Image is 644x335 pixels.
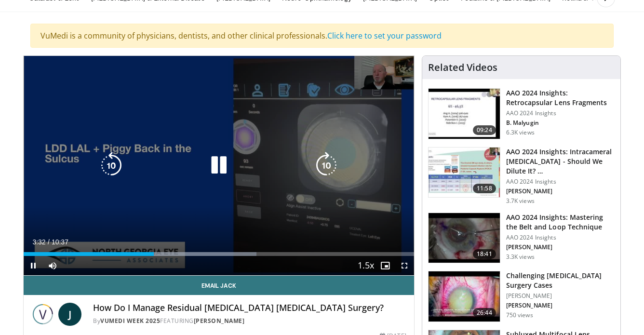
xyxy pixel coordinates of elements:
[428,62,497,73] h4: Related Videos
[429,89,500,139] img: 01f52a5c-6a53-4eb2-8a1d-dad0d168ea80.150x105_q85_crop-smart_upscale.jpg
[43,256,62,275] button: Mute
[93,303,406,313] h4: How Do I Manage Residual [MEDICAL_DATA] [MEDICAL_DATA] Surgery?
[24,276,414,295] a: Email Jack
[506,109,615,117] p: AAO 2024 Insights
[429,147,500,198] img: de733f49-b136-4bdc-9e00-4021288efeb7.150x105_q85_crop-smart_upscale.jpg
[506,119,615,127] p: B. Malyugin
[506,292,615,300] p: [PERSON_NAME]
[428,147,615,205] a: 11:58 AAO 2024 Insights: Intracameral [MEDICAL_DATA] - Should We Dilute It? … AAO 2024 Insights [...
[395,256,414,275] button: Fullscreen
[24,256,43,275] button: Pause
[473,125,496,135] span: 09:24
[30,24,614,48] div: VuMedi is a community of physicians, dentists, and other clinical professionals.
[473,308,496,318] span: 26:44
[506,243,615,251] p: [PERSON_NAME]
[429,271,500,322] img: 05a6f048-9eed-46a7-93e1-844e43fc910c.150x105_q85_crop-smart_upscale.jpg
[31,303,54,326] img: Vumedi Week 2025
[506,213,615,232] h3: AAO 2024 Insights: Mastering the Belt and Loop Technique
[506,234,615,241] p: AAO 2024 Insights
[506,311,533,319] p: 750 views
[473,184,496,193] span: 11:58
[506,188,615,195] p: [PERSON_NAME]
[506,88,615,107] h3: AAO 2024 Insights: Retrocapsular Lens Fragments
[194,317,245,325] a: [PERSON_NAME]
[327,30,442,41] a: Click here to set your password
[506,302,615,309] p: [PERSON_NAME]
[506,147,615,176] h3: AAO 2024 Insights: Intracameral [MEDICAL_DATA] - Should We Dilute It? …
[473,249,496,259] span: 18:41
[52,238,68,246] span: 10:37
[48,238,50,246] span: /
[93,317,406,325] div: By FEATURING
[24,252,414,256] div: Progress Bar
[376,256,395,275] button: Enable picture-in-picture mode
[506,271,615,290] h3: Challenging [MEDICAL_DATA] Surgery Cases
[356,256,376,275] button: Playback Rate
[100,317,160,325] a: Vumedi Week 2025
[428,271,615,322] a: 26:44 Challenging [MEDICAL_DATA] Surgery Cases [PERSON_NAME] [PERSON_NAME] 750 views
[429,213,500,263] img: 22a3a3a3-03de-4b31-bd81-a17540334f4a.150x105_q85_crop-smart_upscale.jpg
[58,303,81,326] a: J
[506,197,535,205] p: 3.7K views
[24,56,414,276] video-js: Video Player
[506,253,535,261] p: 3.3K views
[32,238,45,246] span: 3:32
[506,129,535,136] p: 6.3K views
[506,178,615,186] p: AAO 2024 Insights
[428,213,615,264] a: 18:41 AAO 2024 Insights: Mastering the Belt and Loop Technique AAO 2024 Insights [PERSON_NAME] 3....
[428,88,615,139] a: 09:24 AAO 2024 Insights: Retrocapsular Lens Fragments AAO 2024 Insights B. Malyugin 6.3K views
